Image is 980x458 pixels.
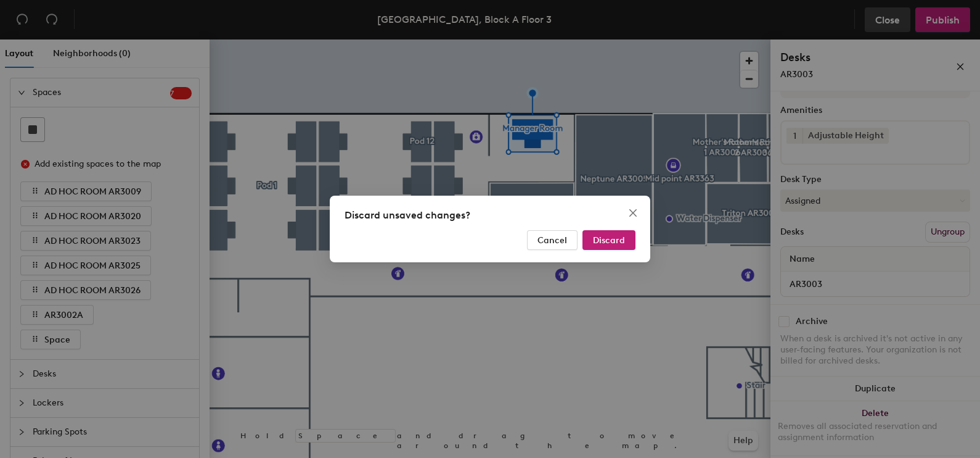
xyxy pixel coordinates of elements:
button: Cancel [527,230,578,250]
span: Cancel [537,235,567,246]
button: Close [623,203,643,223]
span: Close [623,208,643,218]
span: Discard [593,235,625,246]
span: close [628,208,638,218]
div: Discard unsaved changes? [345,208,635,223]
button: Discard [582,230,635,250]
